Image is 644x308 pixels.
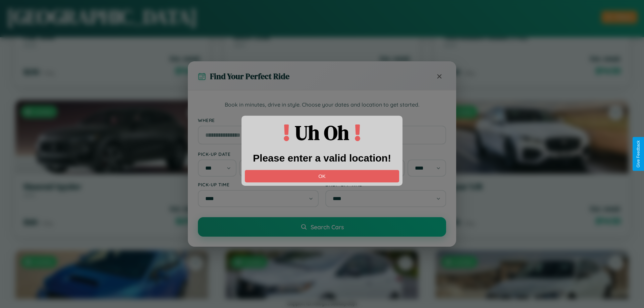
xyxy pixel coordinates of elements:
[311,223,344,231] span: Search Cars
[325,182,446,187] label: Drop-off Time
[198,182,319,187] label: Pick-up Time
[210,71,289,82] h3: Find Your Perfect Ride
[325,151,446,157] label: Drop-off Date
[198,101,446,109] p: Book in minutes, drive in style. Choose your dates and location to get started.
[198,151,319,157] label: Pick-up Date
[198,117,446,123] label: Where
